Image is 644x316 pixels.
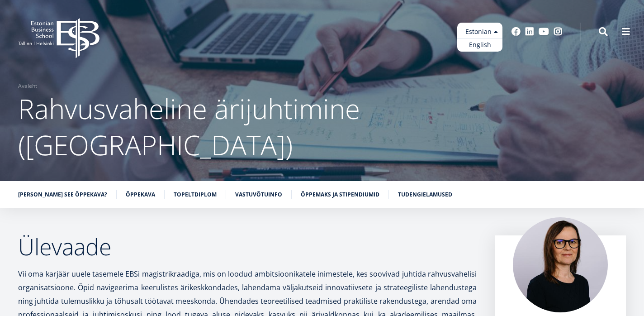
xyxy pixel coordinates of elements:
img: Piret Masso [513,217,608,312]
a: Instagram [554,27,563,36]
a: Vastuvõtuinfo [235,190,282,199]
a: Linkedin [525,27,534,36]
a: Topeltdiplom [174,190,217,199]
a: English [457,38,502,52]
a: Facebook [511,27,521,36]
span: Rahvusvaheline ärijuhtimine ([GEOGRAPHIC_DATA]) [10,89,149,97]
span: Rahvusvaheline ärijuhtimine ([GEOGRAPHIC_DATA]) [18,90,360,163]
a: Tudengielamused [398,190,452,199]
a: Õppekava [126,190,155,199]
input: Rahvusvaheline ärijuhtimine ([GEOGRAPHIC_DATA]) [2,89,8,95]
a: Avaleht [18,81,37,91]
a: Õppemaks ja stipendiumid [301,190,379,199]
a: [PERSON_NAME] see õppekava? [18,190,107,199]
h2: Ülevaade [18,235,477,258]
a: Youtube [539,27,549,36]
span: Perekonnanimi [229,0,270,9]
